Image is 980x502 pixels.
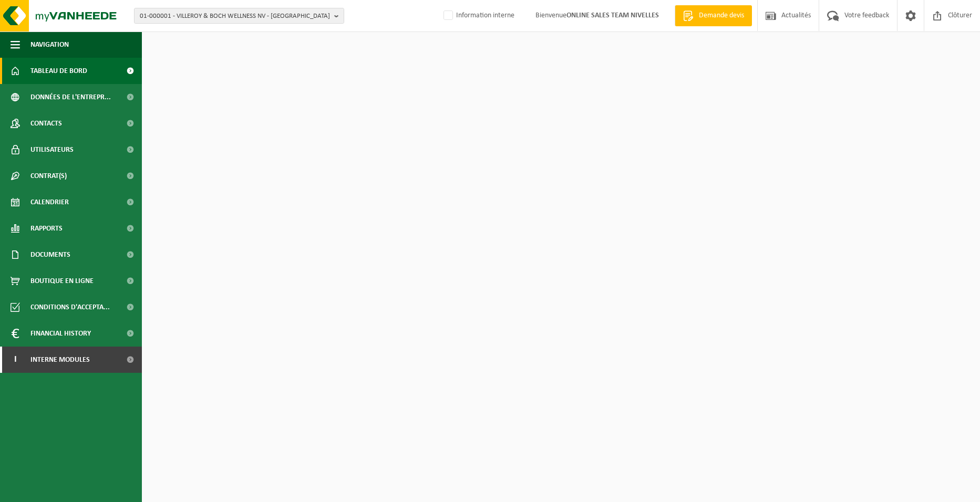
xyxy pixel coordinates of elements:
[11,347,20,373] span: I
[30,268,94,294] span: Boutique en ligne
[134,8,344,24] button: 01-000001 - VILLEROY & BOCH WELLNESS NV - [GEOGRAPHIC_DATA]
[30,215,63,242] span: Rapports
[30,163,67,189] span: Contrat(s)
[30,347,90,373] span: Interne modules
[140,8,330,24] span: 01-000001 - VILLEROY & BOCH WELLNESS NV - [GEOGRAPHIC_DATA]
[441,8,514,24] label: Information interne
[566,12,659,19] strong: ONLINE SALES TEAM NIVELLES
[30,320,91,347] span: Financial History
[30,294,110,320] span: Conditions d'accepta...
[30,137,74,163] span: Utilisateurs
[30,32,69,58] span: Navigation
[30,189,69,215] span: Calendrier
[30,84,111,110] span: Données de l'entrepr...
[675,5,752,26] a: Demande devis
[30,242,70,268] span: Documents
[30,58,87,84] span: Tableau de bord
[30,110,62,137] span: Contacts
[696,11,747,21] span: Demande devis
